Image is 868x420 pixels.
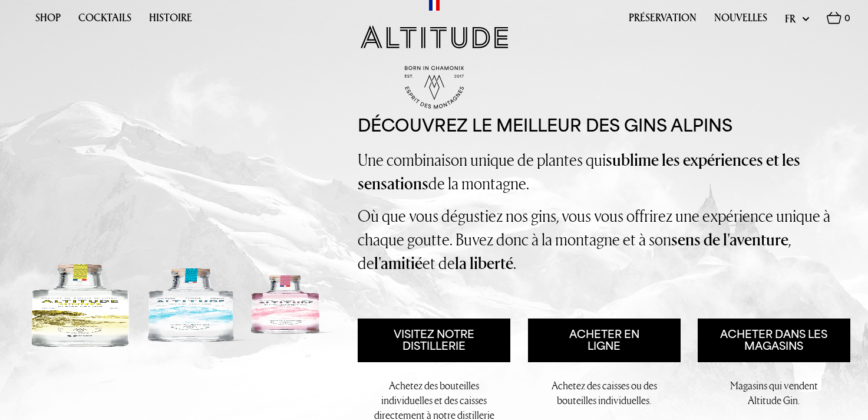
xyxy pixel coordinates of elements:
a: Histoire [149,12,192,30]
a: Visitez notre distillerie [358,319,510,362]
a: 0 [827,12,850,31]
strong: la liberté [455,252,513,274]
strong: sens de l'aventure [671,228,788,251]
strong: sublime les expériences et les sensations [358,149,800,195]
p: Où que vous dégustiez nos gins, vous vous offrirez une expérience unique à chaque goutte. Buvez d... [358,204,850,275]
p: Achetez des caisses ou des bouteilles individuelles. [543,378,665,408]
p: Magasins qui vendent Altitude Gin. [713,378,835,408]
img: Basket [827,12,841,24]
span: Une combinaison unique de plantes qui de la montagne. [358,149,800,194]
a: Shop [35,12,61,30]
a: Acheter en ligne [528,319,681,362]
img: Born in Chamonix - Est. 2017 - Espirit des Montagnes [405,66,464,109]
a: Acheter dans les magasins [698,319,850,362]
a: Cocktails [78,12,131,30]
a: Préservation [629,12,697,30]
a: Nouvelles [714,12,767,30]
img: Altitude Gin [361,25,508,48]
strong: l'amitié [374,252,423,274]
